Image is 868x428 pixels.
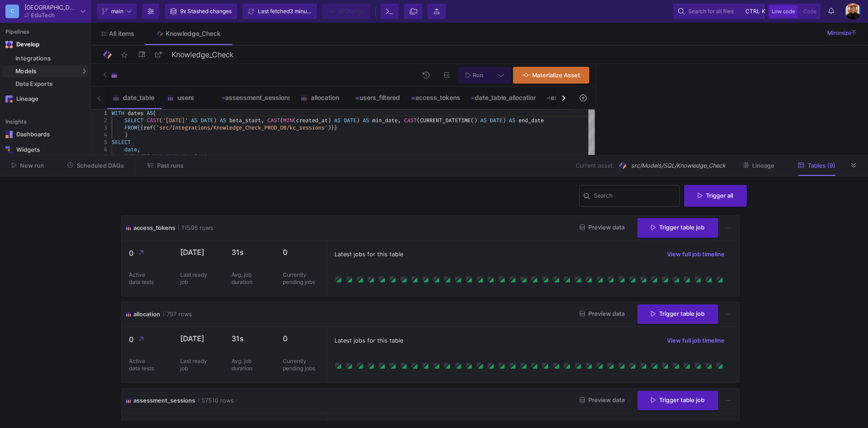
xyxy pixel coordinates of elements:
span: Materialize Asset [532,72,580,79]
img: Navigation icon [5,146,13,154]
span: 57510 rows [198,396,234,405]
span: {{ [137,124,143,131]
span: AS [363,117,369,124]
img: SQL-Model type child icon [355,95,360,100]
img: SQL-Model type child icon [547,96,551,100]
p: 0 [283,248,320,257]
p: 31s [232,334,268,343]
img: SQL-Model type child icon [471,96,475,100]
span: View full job timeline [667,337,725,344]
span: Search for all files [688,5,734,18]
div: allocation [301,94,344,101]
span: DATE [344,117,356,124]
span: AS [191,117,197,124]
span: ) [213,117,217,124]
button: Trigger table job [637,304,718,324]
button: Preview data [572,307,632,321]
img: SQL-Model type child icon [222,96,225,100]
span: access_tokens [133,224,175,232]
span: created_at [296,117,328,124]
span: ) [124,131,128,139]
span: ( [280,117,283,124]
p: 0 [283,334,320,343]
span: DATE [490,117,503,124]
img: Logo [102,49,113,60]
span: Scheduled DAGs [77,162,124,169]
div: date_table_allocation [471,94,536,101]
span: EXTRACT [124,153,147,160]
button: Trigger table job [637,218,718,238]
span: Trigger table job [651,397,705,403]
img: icon [125,310,132,319]
span: Run [473,72,483,79]
span: date [124,146,137,153]
span: '[DATE]' [163,117,188,124]
button: Trigger all [684,185,747,207]
p: Avg. job duration [232,271,259,286]
span: min_date [372,117,398,124]
button: View full job timeline [660,334,732,348]
span: AS [147,109,153,117]
span: ctrl [745,6,760,17]
button: SQL-Model type child icon [96,67,128,84]
img: SQL-Model type child icon [111,72,118,79]
span: beta_start [229,117,261,124]
span: Preview data [580,224,625,231]
img: Tab icon [156,30,164,38]
span: MIN [283,117,293,124]
span: View full job timeline [667,251,725,258]
button: Tables (9) [787,159,846,173]
p: Active data tests [129,271,156,286]
span: SELECT [124,117,143,124]
span: year [210,153,223,160]
span: Lineage [752,162,774,169]
div: access_tokens [411,94,460,101]
p: Currently pending jobs [283,358,320,372]
span: dates [128,109,143,117]
img: Navigation icon [5,95,13,103]
span: k [762,6,765,17]
span: ) [194,153,197,160]
div: users [167,94,211,101]
div: 3 [91,124,107,131]
span: date [182,153,194,160]
button: ctrlk [743,6,760,17]
img: icon [125,224,132,232]
p: Last ready job [180,271,207,286]
span: AS [334,117,340,124]
span: ( [153,109,156,117]
button: main [97,4,137,19]
p: Avg. job duration [232,358,259,372]
span: Past runs [157,162,183,169]
span: ref [143,124,153,131]
button: Run [459,67,491,84]
span: Trigger table job [651,310,705,317]
span: ( [147,153,150,160]
span: Latest jobs for this table [335,250,403,259]
span: , [398,117,401,124]
div: 1 [91,109,107,117]
div: date_table [113,94,156,101]
div: 7 [91,153,107,160]
mat-expansion-panel-header: Navigation iconDevelop [2,37,88,52]
span: 'src/Integrations/Knowledge_Check_PROD_DB/kc_sessi [156,124,315,131]
span: 797 rows [163,310,192,319]
span: , [223,153,226,160]
img: SQL-Model type child icon [301,95,307,101]
span: ( [153,124,156,131]
span: SELECT [112,139,131,146]
button: Lineage [732,159,785,173]
div: Lineage [16,95,75,103]
img: SQL-Model type child icon [113,95,119,101]
div: 4 [91,131,107,139]
div: 9x Stashed changes [180,5,232,18]
span: allocation [133,310,160,319]
div: Data Exports [15,80,86,88]
p: Last ready job [180,358,207,372]
a: Navigation iconDashboards [2,127,88,142]
span: end_date [518,117,544,124]
span: 3 minutes ago [290,8,325,15]
span: assessment_sessions [133,396,195,405]
mat-icon: star_border [119,50,130,60]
